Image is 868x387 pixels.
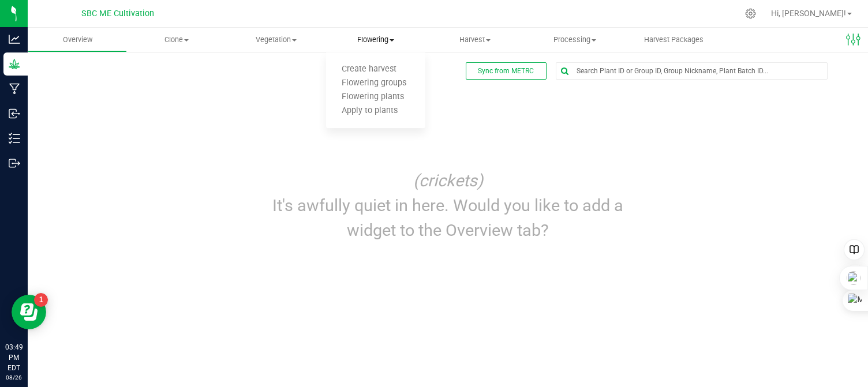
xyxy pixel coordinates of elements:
[425,28,525,52] a: Harvest
[413,171,483,190] i: (crickets)
[128,35,226,45] span: Clone
[624,28,724,52] a: Harvest Packages
[556,63,827,79] input: Search Plant ID or Group ID, Group Nickname, Plant Batch ID...
[326,65,412,74] span: Create harvest
[326,35,425,45] span: Flowering
[47,35,108,45] span: Overview
[34,293,48,307] iframe: Resource center unread badge
[326,92,420,102] span: Flowering plants
[628,35,719,45] span: Harvest Packages
[9,83,20,95] inline-svg: Manufacturing
[5,342,23,373] p: 03:49 PM EDT
[326,78,422,88] span: Flowering groups
[9,58,20,70] inline-svg: Grow
[743,8,758,19] div: Manage settings
[227,28,326,52] a: Vegetation
[525,35,623,45] span: Processing
[478,67,534,75] span: Sync from METRC
[326,106,413,116] span: Apply to plants
[525,28,624,52] a: Processing
[28,28,127,52] a: Overview
[5,373,23,382] p: 08/26
[466,62,547,80] button: Sync from METRC
[9,157,20,169] inline-svg: Outbound
[127,28,226,52] a: Clone
[326,28,425,52] a: Flowering Create harvest Flowering groups Flowering plants Apply to plants
[81,9,154,18] span: SBC ME Cultivation
[227,35,325,45] span: Vegetation
[9,33,20,45] inline-svg: Analytics
[253,193,643,243] p: It's awfully quiet in here. Would you like to add a widget to the Overview tab?
[426,35,524,45] span: Harvest
[771,9,846,18] span: Hi, [PERSON_NAME]!
[12,295,46,329] iframe: Resource center
[9,133,20,144] inline-svg: Inventory
[9,108,20,119] inline-svg: Inbound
